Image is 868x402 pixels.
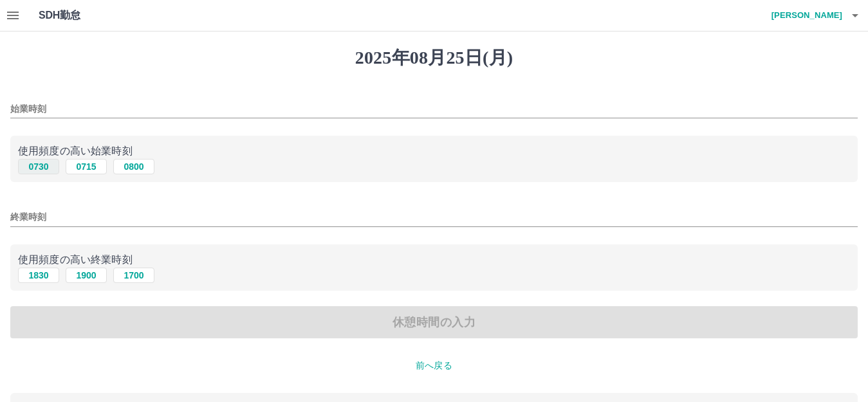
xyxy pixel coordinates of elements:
button: 0730 [18,159,59,174]
h1: 2025年08月25日(月) [10,47,858,69]
button: 1900 [66,268,107,283]
button: 1700 [113,268,154,283]
button: 0715 [66,159,107,174]
p: 使用頻度の高い終業時刻 [18,252,850,268]
button: 0800 [113,159,154,174]
button: 1830 [18,268,59,283]
p: 前へ戻る [10,359,858,372]
p: 使用頻度の高い始業時刻 [18,143,850,159]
